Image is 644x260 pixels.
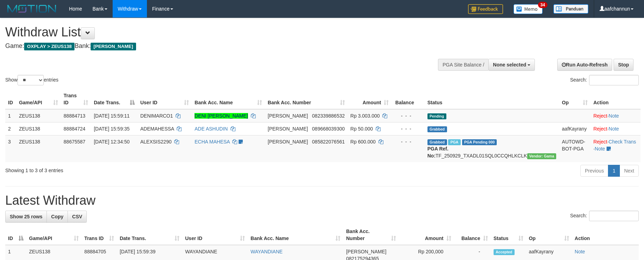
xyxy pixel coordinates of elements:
span: [DATE] 15:59:11 [94,113,129,119]
a: WAYANDIANE [250,249,283,254]
th: Bank Acc. Number: activate to sort column ascending [265,89,347,109]
span: Copy [51,214,63,219]
td: 2 [5,122,16,135]
span: 88884713 [64,113,85,119]
a: Copy [47,211,68,223]
th: Balance: activate to sort column ascending [454,225,491,245]
span: OXPLAY > ZEUS138 [24,43,75,50]
a: Stop [614,59,634,71]
th: Trans ID: activate to sort column ascending [82,225,117,245]
a: DENI [PERSON_NAME] [194,113,248,119]
input: Search: [589,211,639,221]
th: ID [5,89,16,109]
span: Vendor URL: https://trx31.1velocity.biz [527,153,557,159]
a: ADE ASHUDIN [194,126,228,132]
td: · · [590,135,641,162]
span: Rp 600.000 [351,139,376,145]
span: Copy 089668039300 to clipboard [312,126,345,132]
span: Grabbed [427,126,447,132]
span: [PERSON_NAME] [268,139,308,145]
span: Pending [427,113,446,119]
td: TF_250929_TXADL01SQL0CCQHLKCLK [425,135,559,162]
span: Grabbed [427,139,447,145]
th: Game/API: activate to sort column ascending [16,89,61,109]
span: Rp 3.003.000 [351,113,380,119]
a: 1 [608,165,620,177]
select: Showentries [17,75,44,85]
label: Search: [570,211,639,221]
div: - - - [394,138,422,145]
th: Bank Acc. Number: activate to sort column ascending [343,225,398,245]
h4: Game: Bank: [5,43,422,50]
span: Accepted [494,249,515,255]
a: Reject [593,113,607,119]
span: Show 25 rows [10,214,42,219]
th: Game/API: activate to sort column ascending [26,225,82,245]
th: Status: activate to sort column ascending [491,225,526,245]
span: ALEXSIS2290 [140,139,172,145]
span: [DATE] 15:59:35 [94,126,129,132]
a: Show 25 rows [5,211,47,223]
td: AUTOWD-BOT-PGA [559,135,590,162]
a: Check Trans [609,139,636,145]
img: Button%20Memo.svg [514,4,543,14]
th: Status [425,89,559,109]
a: Note [575,249,585,254]
th: Op: activate to sort column ascending [526,225,572,245]
a: Reject [593,126,607,132]
h1: Withdraw List [5,25,422,39]
div: PGA Site Balance / [438,59,488,71]
span: Marked by aafpengsreynich [448,139,460,145]
div: - - - [394,125,422,132]
span: None selected [493,62,526,68]
span: Rp 50.000 [351,126,373,132]
span: CSV [72,214,82,219]
span: [PERSON_NAME] [268,126,308,132]
span: [PERSON_NAME] [91,43,136,50]
input: Search: [589,75,639,85]
span: ADEMAHESSA [140,126,174,132]
img: Feedback.jpg [468,4,503,14]
th: Op: activate to sort column ascending [559,89,590,109]
span: DENIMARCO1 [140,113,173,119]
span: [DATE] 12:34:50 [94,139,129,145]
a: Reject [593,139,607,145]
th: Date Trans.: activate to sort column descending [91,89,137,109]
th: Trans ID: activate to sort column ascending [61,89,91,109]
a: Note [609,126,619,132]
th: Amount: activate to sort column ascending [348,89,392,109]
th: Bank Acc. Name: activate to sort column ascending [248,225,343,245]
b: PGA Ref. No: [427,146,448,159]
span: [PERSON_NAME] [268,113,308,119]
span: 88675587 [64,139,85,145]
td: ZEUS138 [16,122,61,135]
td: ZEUS138 [16,109,61,122]
a: Run Auto-Refresh [557,59,612,71]
a: Previous [580,165,608,177]
td: · [590,122,641,135]
a: Note [609,113,619,119]
th: Balance [391,89,424,109]
th: Action [590,89,641,109]
td: aafKayrany [559,122,590,135]
th: User ID: activate to sort column ascending [137,89,192,109]
td: ZEUS138 [16,135,61,162]
a: ECHA MAHESA [194,139,229,145]
span: [PERSON_NAME] [346,249,386,254]
div: - - - [394,112,422,119]
img: MOTION_logo.png [5,3,58,14]
span: 88884724 [64,126,85,132]
td: 1 [5,109,16,122]
th: ID: activate to sort column descending [5,225,26,245]
img: panduan.png [553,4,588,14]
a: Note [595,146,605,152]
a: CSV [68,211,87,223]
button: None selected [488,59,535,71]
label: Search: [570,75,639,85]
th: User ID: activate to sort column ascending [182,225,248,245]
a: Next [620,165,639,177]
span: PGA Pending [462,139,497,145]
span: Copy 085822076561 to clipboard [312,139,345,145]
span: Copy 082339886532 to clipboard [312,113,345,119]
th: Amount: activate to sort column ascending [399,225,454,245]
